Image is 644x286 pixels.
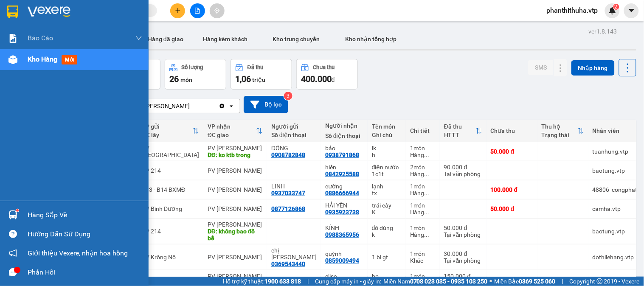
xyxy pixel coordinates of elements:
span: phanthithuha.vtp [540,5,605,16]
input: Selected PV Gia Nghĩa. [191,102,191,110]
button: Chưa thu400.000đ [296,59,358,90]
strong: 0369 525 060 [519,278,556,285]
span: Báo cáo [28,33,53,43]
span: down [135,35,142,42]
span: 26 [169,74,179,84]
div: Trạng thái [542,132,577,138]
div: 1 món [410,183,436,190]
span: mới [62,55,77,64]
sup: 2 [613,4,619,10]
div: Tại văn phòng [444,257,482,264]
span: 06:21:23 [DATE] [81,38,120,45]
button: plus [170,3,185,18]
div: 2 món [410,164,436,171]
div: Tên món [372,123,402,130]
span: ⚪️ [490,280,492,283]
img: logo [8,19,20,40]
div: VP 214 [142,167,199,174]
span: 400.000 [301,74,332,84]
div: 1 bì gt [372,254,402,261]
img: solution-icon [8,34,17,43]
strong: 0708 023 035 - 0935 103 250 [410,278,488,285]
div: 50.000 đ [491,205,533,212]
div: PV [PERSON_NAME] [208,145,263,151]
div: elise [325,273,363,280]
strong: CÔNG TY TNHH [GEOGRAPHIC_DATA] 214 QL13 - P.26 - Q.BÌNH THẠNH - TP HCM 1900888606 [22,14,69,45]
div: 90.000 đ [444,164,482,171]
img: icon-new-feature [609,7,616,14]
span: Hỗ trợ kỹ thuật: [223,277,301,286]
svg: open [228,103,235,109]
button: file-add [190,3,205,18]
div: 0988365956 [325,231,359,238]
div: quỳnh [325,250,363,257]
div: PV [GEOGRAPHIC_DATA] [142,145,199,158]
div: 150.000 đ [444,273,482,280]
button: caret-down [624,3,639,18]
div: 1c1t [372,171,402,177]
div: HẢI YẾN [325,202,363,209]
button: aim [210,3,225,18]
span: message [9,268,17,276]
div: 1 món [410,273,436,280]
div: ĐC giao [208,132,256,138]
span: Nơi gửi: [8,59,17,71]
div: tx [372,190,402,196]
div: Hàng sắp về [28,209,142,222]
div: Hàng thông thường [410,190,436,196]
div: ver 1.8.143 [589,27,617,36]
div: 50.000 đ [444,224,482,231]
div: PV [PERSON_NAME] [208,205,263,212]
span: Hàng kèm khách [203,36,247,42]
div: Hàng thông thường [410,231,436,238]
div: 0937033747 [271,190,305,196]
div: Hàng thông thường [410,171,436,177]
span: đ [332,76,335,83]
div: ĐỒNG [271,145,317,151]
button: Hàng đã giao [141,29,190,49]
div: PV [PERSON_NAME] [208,273,263,280]
div: 30.000 đ [444,250,482,257]
div: Hàng thông thường [410,151,436,158]
span: ... [425,209,430,216]
div: trái cây [372,202,402,209]
div: VP 214 [142,228,199,235]
div: 1 món [410,145,436,151]
div: 1 món [410,250,436,257]
span: Kho trung chuyển [273,36,320,42]
strong: 1900 633 818 [264,278,301,285]
div: Phản hồi [28,266,142,279]
div: h [372,151,402,158]
div: chị ngân [271,247,317,261]
img: warehouse-icon [8,55,17,64]
div: PV [PERSON_NAME] [135,102,190,110]
div: Tại văn phòng [444,231,482,238]
div: bảo [325,145,363,151]
div: 100.000 đ [491,186,533,193]
div: bp [372,273,402,280]
div: k [372,231,402,238]
span: notification [9,249,17,257]
span: 1,06 [235,74,251,84]
span: Kho hàng [28,55,57,63]
span: aim [214,8,220,14]
div: PV [PERSON_NAME] [208,186,263,193]
div: 50.000 đ [491,148,533,155]
div: KÍNH [325,224,363,231]
span: triệu [252,76,265,83]
img: logo-vxr [7,6,18,18]
div: PV [PERSON_NAME] [208,254,263,261]
span: ... [425,231,430,238]
div: 0369543440 [271,261,305,267]
img: warehouse-icon [8,210,17,219]
div: 0842925588 [325,171,359,177]
button: Đã thu1,06 triệu [231,59,292,90]
div: LINH [271,183,317,190]
th: Toggle SortBy [537,120,588,142]
span: plus [175,8,181,14]
div: HTTT [444,132,475,138]
div: Chưa thu [491,127,533,134]
button: Bộ lọc [244,96,288,113]
div: Ghi chú [372,132,402,138]
span: Kho nhận tổng hợp [346,36,397,42]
